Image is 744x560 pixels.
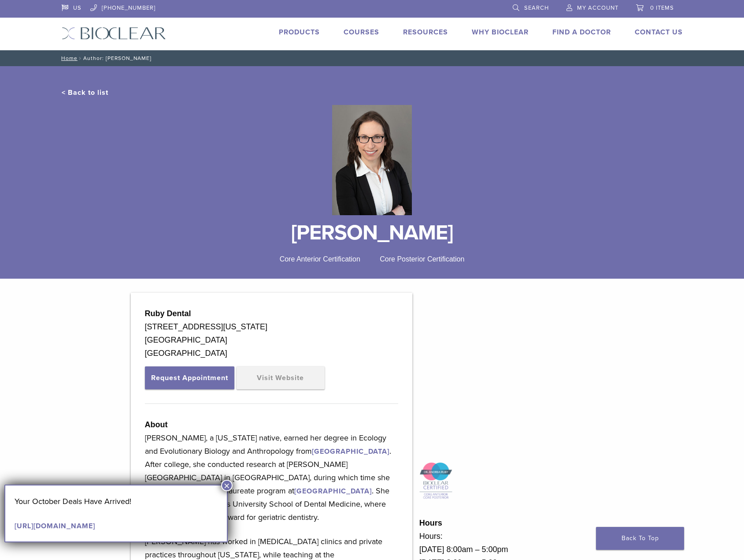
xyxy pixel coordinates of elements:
a: < Back to list [62,88,108,97]
p: [PERSON_NAME], a [US_STATE] native, earned her degree in Ecology and Evolutionary Biology and Ant... [145,431,398,524]
span: Search [524,4,549,11]
div: [DATE] 8:00am – 5:00pm [419,543,614,556]
button: Request Appointment [145,366,234,389]
span: / [78,56,83,60]
div: [STREET_ADDRESS][US_STATE] [145,320,398,333]
span: Core Posterior Certification [380,255,464,263]
span: 0 items [650,4,674,11]
a: Why Bioclear [472,28,529,37]
a: [GEOGRAPHIC_DATA] [294,487,372,496]
img: Icon [419,462,452,500]
a: Contact Us [635,28,683,37]
a: Visit Website [237,366,325,389]
strong: Ruby Dental [145,309,191,318]
p: Your October Deals Have Arrived! [15,495,218,508]
div: [GEOGRAPHIC_DATA] [GEOGRAPHIC_DATA] [145,333,398,360]
nav: Author: [PERSON_NAME] [55,50,689,66]
a: Products [279,28,320,37]
a: [GEOGRAPHIC_DATA] [312,447,389,456]
span: Core Anterior Certification [280,255,360,263]
h1: [PERSON_NAME] [62,222,683,243]
strong: About [145,420,168,429]
a: Resources [403,28,448,37]
img: Bioclear [62,27,166,40]
a: Home [59,55,78,61]
a: [URL][DOMAIN_NAME] [15,522,95,530]
a: Find A Doctor [552,28,611,37]
button: Close [221,480,233,491]
a: Back To Top [596,527,684,550]
strong: Hours [419,519,442,527]
a: Courses [344,28,379,37]
span: My Account [577,4,618,11]
div: Hours: [419,530,614,543]
img: Bioclear [332,105,412,215]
